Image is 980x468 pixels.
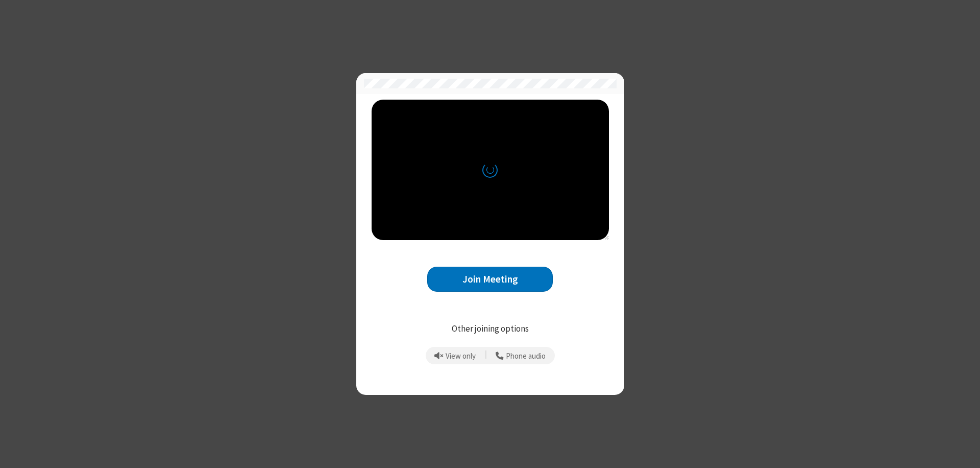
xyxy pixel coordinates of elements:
span: View only [446,352,476,361]
button: Use your phone for mic and speaker while you view the meeting on this device. [492,347,550,364]
button: Prevent echo when there is already an active mic and speaker in the room. [431,347,480,364]
span: Phone audio [506,352,546,361]
button: Join Meeting [427,267,553,292]
span: | [485,348,487,363]
p: Other joining options [372,322,609,336]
